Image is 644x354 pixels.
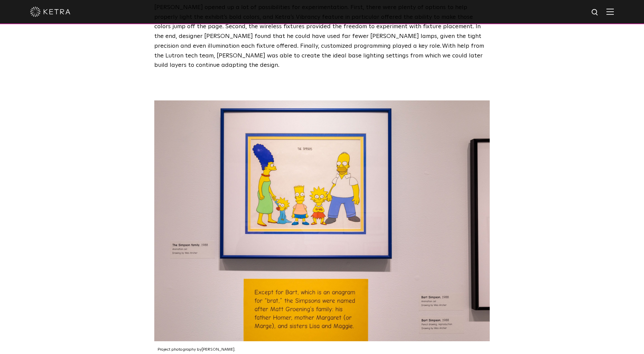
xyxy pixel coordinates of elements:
[154,3,486,71] p: [PERSON_NAME] opened up a lot of possibilities for experimentation. First, there were plenty of o...
[158,346,490,354] p: Project photography by .
[591,8,599,17] img: search icon
[606,8,614,15] img: Hamburger%20Nav.svg
[154,100,490,341] img: MoMI_Simpsons_Exhibit_Web-02
[202,348,234,352] span: [PERSON_NAME]
[30,7,70,17] img: ketra-logo-2019-white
